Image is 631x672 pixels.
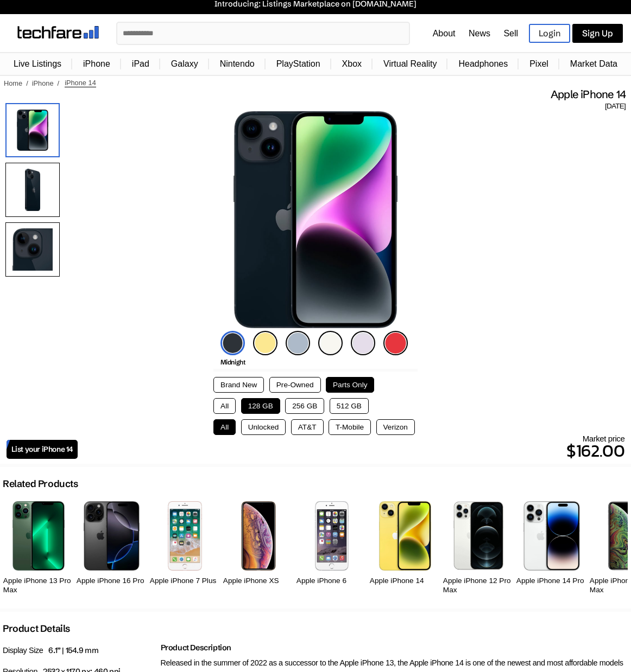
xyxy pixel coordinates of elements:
img: blue-icon [286,331,310,355]
img: purple-icon [351,331,375,355]
a: Login [529,24,570,43]
h2: Related Products [3,478,78,490]
span: / [26,79,28,87]
h2: Product Description [161,643,629,652]
img: Rear [5,163,60,217]
a: iPad [127,54,155,74]
a: iPhone [32,79,54,87]
a: iPhone 7 Plus Apple iPhone 7 Plus [150,495,220,598]
span: List your iPhone 14 [11,445,73,454]
a: Sign Up [572,24,623,43]
img: yellow-icon [253,331,277,355]
button: Unlocked [241,419,286,435]
a: Pixel [524,54,554,74]
span: / [58,79,60,87]
img: product-red-icon [383,331,408,355]
button: 128 GB [241,398,280,414]
a: Xbox [337,54,367,74]
h2: Apple iPhone 14 [370,577,440,586]
a: Headphones [453,54,513,74]
button: All [213,398,236,414]
button: T-Mobile [329,419,371,435]
p: Display Size [3,643,155,658]
img: iPhone 6 [315,501,349,570]
img: Camera [5,222,60,277]
img: iPhone XS [241,501,276,570]
a: iPhone [78,54,116,74]
img: techfare logo [17,26,99,39]
button: All [213,419,236,435]
a: iPhone 16 Pro Apple iPhone 16 Pro [77,495,147,598]
a: iPhone 13 Pro Max Apple iPhone 13 Pro Max [3,495,74,598]
img: iPhone 12 Pro Max [453,501,503,570]
img: iPhone 7 Plus [168,501,202,570]
a: PlayStation [271,54,326,74]
a: News [469,29,490,38]
h2: Apple iPhone 12 Pro Max [443,577,514,595]
a: iPhone 14 Apple iPhone 14 [370,495,440,598]
button: Verizon [376,419,415,435]
span: 6.1” | 154.9 mm [48,645,98,655]
a: About [433,29,456,38]
span: Midnight [220,358,245,366]
button: AT&T [291,419,324,435]
a: Home [4,79,22,87]
h2: Apple iPhone 7 Plus [150,577,220,586]
img: iPhone 14 [379,501,431,570]
h2: Apple iPhone XS [223,577,294,586]
a: Nintendo [214,54,260,74]
img: starlight-icon [318,331,343,355]
span: [DATE] [605,101,626,111]
h2: Apple iPhone 14 Pro [516,577,587,586]
button: Brand New [213,377,264,393]
h2: Apple iPhone 13 Pro Max [3,577,74,595]
h2: Apple iPhone 16 Pro [77,577,147,586]
img: iPhone 14 Pro [523,501,580,570]
button: Pre-Owned [269,377,321,393]
a: Live Listings [8,54,67,74]
a: Market Data [565,54,623,74]
a: iPhone 14 Pro Apple iPhone 14 Pro [516,495,587,598]
a: iPhone XS Apple iPhone XS [223,495,294,598]
img: iPhone 14 [234,111,397,328]
p: $162.00 [78,438,624,464]
a: Virtual Reality [378,54,442,74]
img: iPhone 14 [5,103,60,157]
button: Parts Only [326,377,374,393]
h2: Apple iPhone 6 [296,577,367,586]
a: Galaxy [166,54,204,74]
div: Market price [78,434,624,464]
button: 256 GB [285,398,324,414]
a: Sell [503,29,518,38]
h2: Product Details [3,623,70,635]
img: iPhone 13 Pro Max [12,501,65,570]
a: iPhone 6 Apple iPhone 6 [296,495,367,598]
img: iPhone 16 Pro [84,501,140,570]
span: iPhone 14 [65,79,96,87]
a: iPhone 12 Pro Max Apple iPhone 12 Pro Max [443,495,514,598]
span: Apple iPhone 14 [551,87,626,101]
a: List your iPhone 14 [7,440,78,459]
button: 512 GB [330,398,369,414]
img: midnight-icon [220,331,245,355]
